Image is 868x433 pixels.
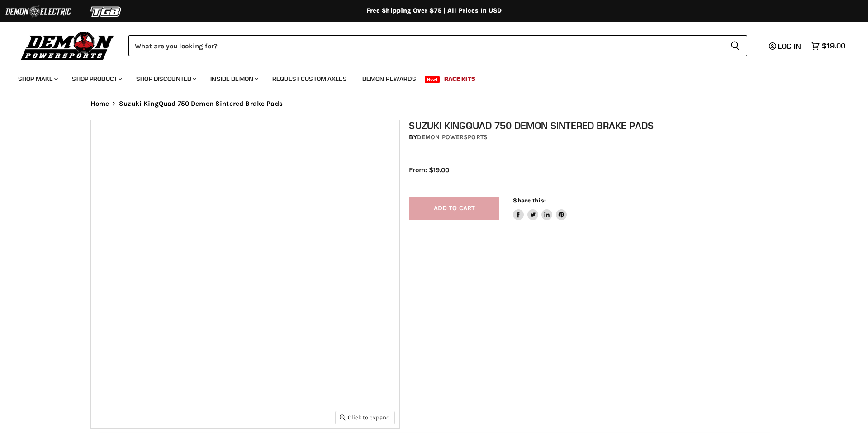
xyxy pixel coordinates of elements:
[417,133,488,141] a: Demon Powersports
[90,100,109,108] a: Home
[806,39,850,52] a: $19.00
[425,76,440,83] span: New!
[266,70,354,88] a: Request Custom Axles
[340,414,390,421] span: Click to expand
[822,42,845,50] span: $19.00
[11,70,63,88] a: Shop Make
[409,120,787,131] h1: Suzuki KingQuad 750 Demon Sintered Brake Pads
[18,29,117,61] img: Demon Powersports
[128,35,747,56] form: Product
[72,3,140,20] img: TGB Logo 2
[778,42,801,51] span: Log in
[409,132,787,142] div: by
[128,35,723,56] input: Search
[409,166,449,174] span: From: $19.00
[11,66,843,88] ul: Main menu
[72,7,796,15] div: Free Shipping Over $75 | All Prices In USD
[72,100,796,108] nav: Breadcrumbs
[65,70,128,88] a: Shop Product
[513,197,545,204] span: Share this:
[765,42,806,50] a: Log in
[119,100,283,108] span: Suzuki KingQuad 750 Demon Sintered Brake Pads
[129,70,202,88] a: Shop Discounted
[513,197,567,221] aside: Share this:
[204,70,264,88] a: Inside Demon
[723,35,747,56] button: Search
[5,3,72,20] img: Demon Electric Logo 2
[437,70,482,88] a: Race Kits
[356,70,423,88] a: Demon Rewards
[336,411,394,424] button: Click to expand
